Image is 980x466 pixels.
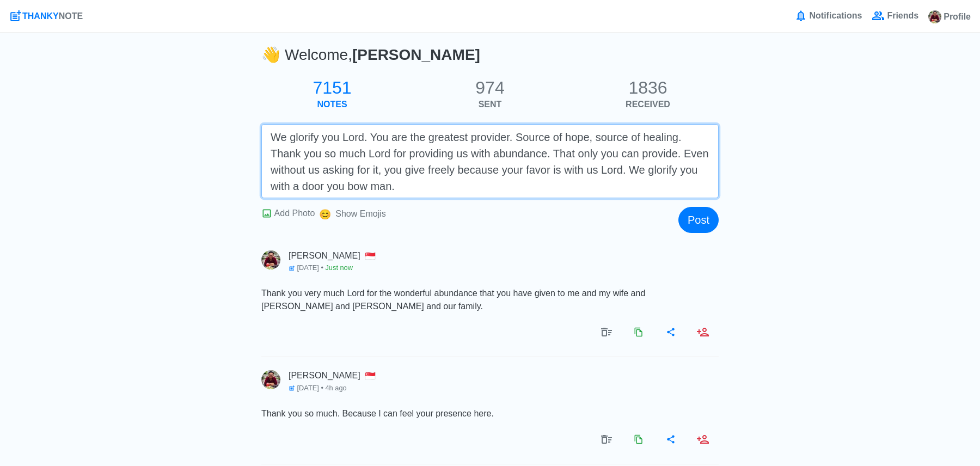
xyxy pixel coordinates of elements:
[289,370,376,381] a: [PERSON_NAME] 🇸🇬
[289,384,347,392] small: [DATE] •
[325,263,353,272] span: Just now
[274,209,315,218] span: Add Photo
[678,207,719,233] button: Post
[325,384,346,392] span: 4h ago
[261,289,645,311] span: Thank you very much Lord for the wonderful abundance that you have given to me and my wife and [P...
[352,46,480,63] b: [PERSON_NAME]
[411,98,569,111] p: SENT
[59,11,83,21] span: NOTE
[22,10,83,23] div: THANKY
[261,409,494,418] span: Thank you so much. Because I can feel your presence here.
[871,9,919,23] a: Friends
[260,43,283,65] span: wave
[289,250,376,261] a: [PERSON_NAME] 🇸🇬
[335,207,385,220] div: Show Emojis
[289,250,376,261] h6: [PERSON_NAME]
[253,98,411,111] p: NOTES
[569,98,727,111] p: RECEIVED
[885,9,918,22] span: Friends
[253,77,411,98] h2: 7151
[319,209,331,220] span: smile
[261,46,480,69] h3: Welcome,
[289,263,353,272] small: [DATE] •
[411,77,569,98] h2: 974
[365,253,376,260] span: 🇸🇬
[941,10,971,23] span: Profile
[261,124,719,198] textarea: We glorify you Lord. You are the greatest provider. Source of hope, source of healing. Thank you ...
[569,77,727,98] h2: 1836
[365,372,376,380] span: 🇸🇬
[289,370,376,381] h6: [PERSON_NAME]
[928,9,971,24] a: Profile
[794,9,863,23] a: Notifications
[807,9,862,22] span: Notifications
